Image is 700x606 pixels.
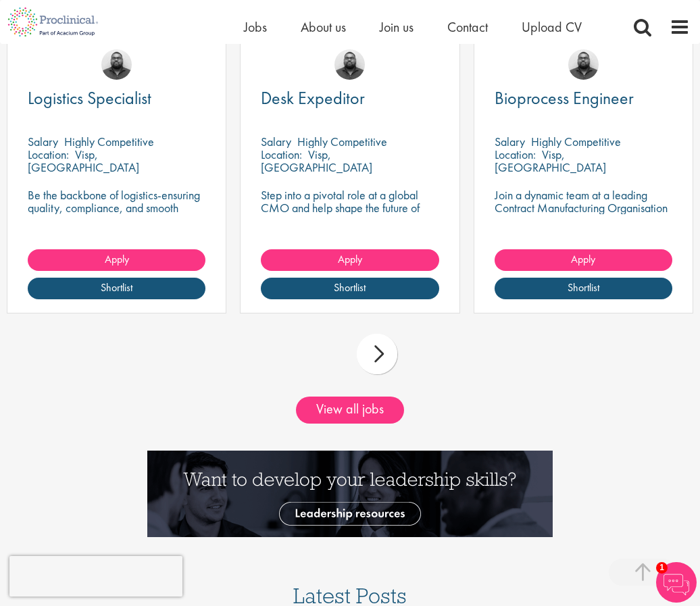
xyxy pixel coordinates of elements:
[261,90,439,107] a: Desk Expeditor
[568,49,599,80] img: Ashley Bennett
[338,252,362,266] span: Apply
[334,49,365,80] img: Ashley Bennett
[495,134,525,149] span: Salary
[101,49,132,80] img: Ashley Bennett
[447,18,488,36] a: Contact
[261,249,439,271] a: Apply
[28,90,205,107] a: Logistics Specialist
[297,134,387,149] p: Highly Competitive
[495,278,672,299] a: Shortlist
[380,18,414,36] a: Join us
[147,485,553,499] a: Want to develop your leadership skills? See our Leadership Resources
[28,249,205,271] a: Apply
[244,18,267,36] a: Jobs
[9,556,182,597] iframe: reCAPTCHA
[261,134,291,149] span: Salary
[495,147,606,175] p: Visp, [GEOGRAPHIC_DATA]
[495,90,672,107] a: Bioprocess Engineer
[495,86,634,109] span: Bioprocess Engineer
[296,397,404,424] a: View all jobs
[522,18,582,36] a: Upload CV
[571,252,595,266] span: Apply
[28,188,205,227] p: Be the backbone of logistics-ensuring quality, compliance, and smooth operations in a dynamic env...
[495,147,536,162] span: Location:
[261,86,365,109] span: Desk Expeditor
[495,249,672,271] a: Apply
[28,147,139,175] p: Visp, [GEOGRAPHIC_DATA]
[105,252,129,266] span: Apply
[656,562,697,603] img: Chatbot
[357,334,397,374] div: next
[261,147,302,162] span: Location:
[261,188,439,227] p: Step into a pivotal role at a global CMO and help shape the future of healthcare.
[261,278,439,299] a: Shortlist
[64,134,154,149] p: Highly Competitive
[531,134,621,149] p: Highly Competitive
[147,451,553,537] img: Want to develop your leadership skills? See our Leadership Resources
[261,147,372,175] p: Visp, [GEOGRAPHIC_DATA]
[495,188,672,253] p: Join a dynamic team at a leading Contract Manufacturing Organisation (CMO) and contribute to grou...
[28,134,58,149] span: Salary
[656,562,668,574] span: 1
[28,86,151,109] span: Logistics Specialist
[301,18,346,36] a: About us
[28,147,69,162] span: Location:
[28,278,205,299] a: Shortlist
